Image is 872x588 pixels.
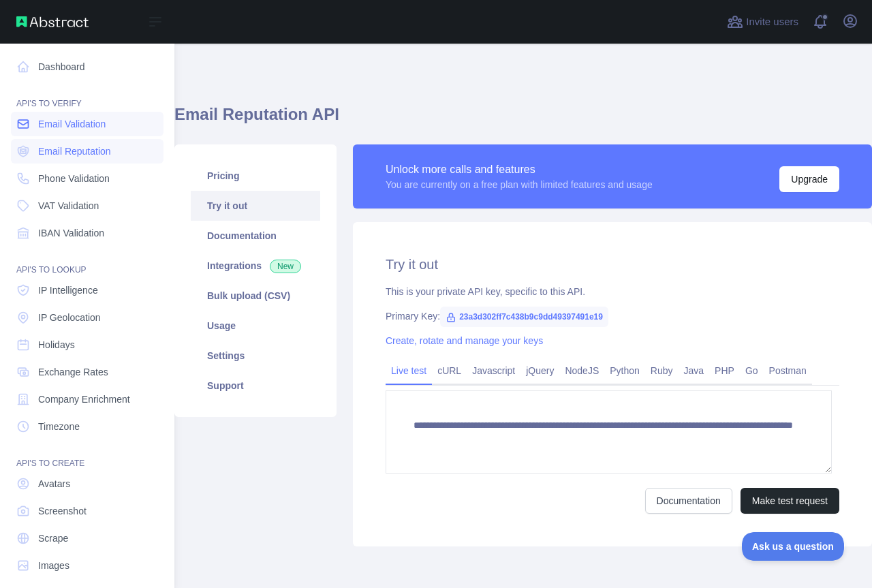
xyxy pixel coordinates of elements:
[709,360,740,382] a: PHP
[746,14,798,30] span: Invite users
[779,166,839,192] button: Upgrade
[386,178,653,191] div: You are currently on a free plan with limited features and usage
[386,285,839,298] div: This is your private API key, specific to this API.
[11,194,163,218] a: VAT Validation
[432,360,467,382] a: cURL
[11,499,163,523] a: Screenshot
[11,305,163,330] a: IP Geolocation
[270,260,301,273] span: New
[467,360,520,382] a: Javascript
[38,477,70,491] span: Avatars
[11,387,163,412] a: Company Enrichment
[38,144,111,158] span: Email Reputation
[11,82,163,109] div: API'S TO VERIFY
[191,341,320,371] a: Settings
[38,392,130,406] span: Company Enrichment
[38,283,98,297] span: IP Intelligence
[191,371,320,401] a: Support
[386,335,543,346] a: Create, rotate and manage your keys
[559,360,604,382] a: NodeJS
[386,161,653,178] div: Unlock more calls and features
[16,16,89,27] img: Abstract API
[38,172,110,185] span: Phone Validation
[740,360,764,382] a: Go
[386,255,839,274] h2: Try it out
[11,332,163,357] a: Holidays
[11,471,163,496] a: Avatars
[11,278,163,303] a: IP Intelligence
[11,221,163,245] a: IBAN Validation
[11,442,163,469] div: API'S TO CREATE
[38,559,69,572] span: Images
[38,420,80,433] span: Timezone
[724,11,801,33] button: Invite users
[679,360,710,382] a: Java
[11,139,163,164] a: Email Reputation
[11,526,163,551] a: Scrape
[38,365,108,379] span: Exchange Rates
[174,104,872,136] h1: Email Reputation API
[191,191,320,221] a: Try it out
[38,531,68,545] span: Scrape
[520,360,559,382] a: jQuery
[191,251,320,281] a: Integrations New
[604,360,645,382] a: Python
[38,117,106,131] span: Email Validation
[11,248,163,275] div: API'S TO LOOKUP
[11,360,163,384] a: Exchange Rates
[440,307,608,327] span: 23a3d302ff7c438b9c9dd49397491e19
[38,338,75,352] span: Holidays
[191,161,320,191] a: Pricing
[191,281,320,311] a: Bulk upload (CSV)
[764,360,812,382] a: Postman
[645,488,732,514] a: Documentation
[645,360,679,382] a: Ruby
[191,311,320,341] a: Usage
[11,414,163,439] a: Timezone
[741,488,839,514] button: Make test request
[11,112,163,136] a: Email Validation
[11,55,163,79] a: Dashboard
[38,226,104,240] span: IBAN Validation
[38,504,87,518] span: Screenshot
[11,553,163,578] a: Images
[191,221,320,251] a: Documentation
[742,532,845,561] iframe: Toggle Customer Support
[11,166,163,191] a: Phone Validation
[38,311,101,324] span: IP Geolocation
[386,360,432,382] a: Live test
[386,309,839,323] div: Primary Key:
[38,199,99,213] span: VAT Validation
